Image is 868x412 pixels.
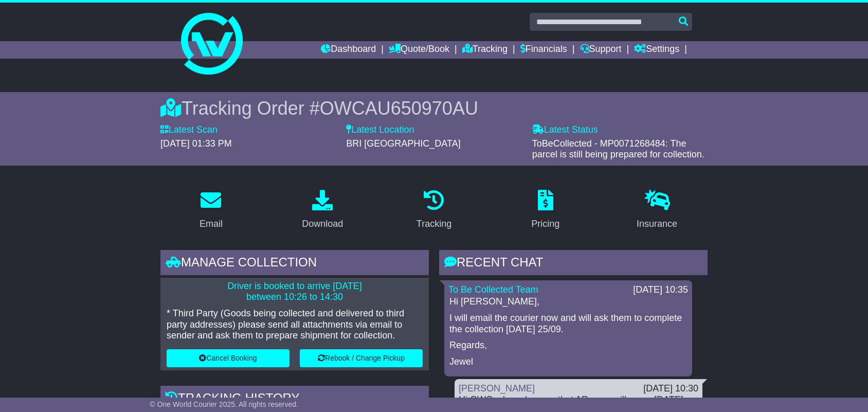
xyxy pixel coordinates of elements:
[167,281,423,303] p: Driver is booked to arrive [DATE] between 10:26 to 14:30
[167,349,290,367] button: Cancel Booking
[295,186,350,235] a: Download
[160,138,232,149] span: [DATE] 01:33 PM
[462,41,508,59] a: Tracking
[580,41,622,59] a: Support
[525,186,566,235] a: Pricing
[320,98,478,119] span: OWCAU650970AU
[532,138,704,160] span: ToBeCollected - MP0071268484: The parcel is still being prepared for collection.
[321,41,376,59] a: Dashboard
[300,349,423,367] button: Rebook / Change Pickup
[389,41,449,59] a: Quote/Book
[459,383,535,393] a: [PERSON_NAME]
[160,250,429,278] div: Manage collection
[449,296,687,308] p: Hi [PERSON_NAME],
[520,41,567,59] a: Financials
[531,217,559,231] div: Pricing
[532,124,598,136] label: Latest Status
[302,217,343,231] div: Download
[167,308,423,342] p: * Third Party (Goods being collected and delivered to third party addresses) please send all atta...
[160,124,218,136] label: Latest Scan
[346,138,460,149] span: BRI [GEOGRAPHIC_DATA]
[633,284,688,296] div: [DATE] 10:35
[449,313,687,335] p: I will email the courier now and will ask them to complete the collection [DATE] 25/09.
[449,340,687,351] p: Regards,
[448,284,538,295] a: To Be Collected Team
[417,217,451,231] div: Tracking
[150,400,298,408] span: © One World Courier 2025. All rights reserved.
[634,41,679,59] a: Settings
[200,217,223,231] div: Email
[439,250,708,278] div: RECENT CHAT
[193,186,229,235] a: Email
[637,217,677,231] div: Insurance
[449,356,687,368] p: Jewel
[346,124,414,136] label: Latest Location
[410,186,458,235] a: Tracking
[643,383,698,395] div: [DATE] 10:30
[160,97,708,119] div: Tracking Order #
[630,186,684,235] a: Insurance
